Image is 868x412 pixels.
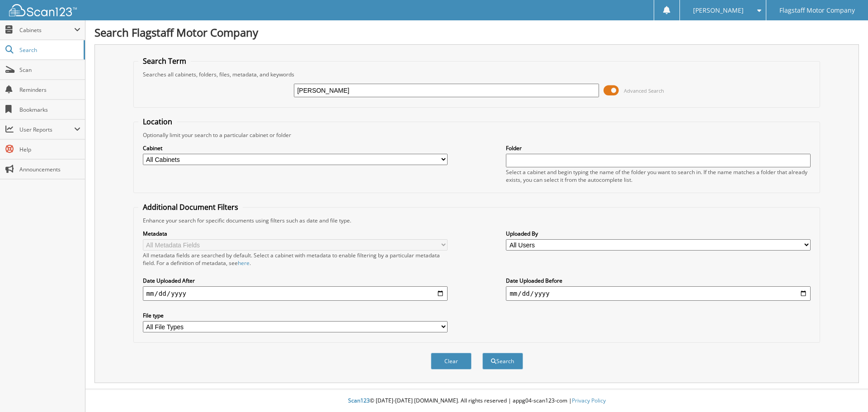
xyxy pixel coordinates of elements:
[143,286,448,301] input: start
[143,230,448,237] label: Metadata
[506,144,811,152] label: Folder
[138,131,816,139] div: Optionally limit your search to a particular cabinet or folder
[143,277,448,284] label: Date Uploaded After
[779,8,855,13] span: Flagstaff Motor Company
[19,26,74,34] span: Cabinets
[348,397,370,404] span: Scan123
[94,25,859,40] h1: Search Flagstaff Motor Company
[693,8,744,13] span: [PERSON_NAME]
[431,353,472,369] button: Clear
[19,126,74,133] span: User Reports
[9,4,77,16] img: scan123-logo-white.svg
[19,106,80,114] span: Bookmarks
[143,251,448,267] div: All metadata fields are searched by default. Select a cabinet with metadata to enable filtering b...
[85,390,868,412] div: © [DATE]-[DATE] [DOMAIN_NAME]. All rights reserved | appg04-scan123-com |
[138,217,816,224] div: Enhance your search for specific documents using filters such as date and file type.
[19,66,80,74] span: Scan
[19,86,80,94] span: Reminders
[506,286,811,301] input: end
[19,166,80,173] span: Announcements
[506,230,811,237] label: Uploaded By
[823,369,868,412] iframe: Chat Widget
[138,117,177,127] legend: Location
[143,144,448,152] label: Cabinet
[138,202,243,212] legend: Additional Document Filters
[138,71,816,78] div: Searches all cabinets, folders, files, metadata, and keywords
[624,87,664,94] span: Advanced Search
[19,46,79,54] span: Search
[143,312,448,319] label: File type
[506,277,811,284] label: Date Uploaded Before
[572,397,606,404] a: Privacy Policy
[19,146,80,153] span: Help
[482,353,523,369] button: Search
[138,56,191,66] legend: Search Term
[506,168,811,184] div: Select a cabinet and begin typing the name of the folder you want to search in. If the name match...
[238,259,250,267] a: here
